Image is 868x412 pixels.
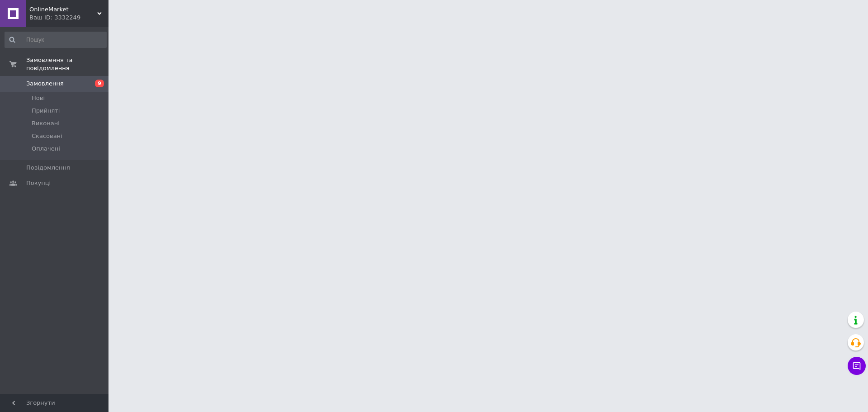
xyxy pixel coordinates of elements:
span: OnlineMarket [29,5,97,14]
span: Оплачені [32,145,60,153]
span: Скасовані [32,132,62,140]
span: Повідомлення [26,164,70,172]
div: Ваш ID: 3332249 [29,14,108,22]
span: Замовлення [26,80,64,88]
input: Пошук [5,32,107,48]
span: Покупці [26,179,51,187]
span: Нові [32,94,45,102]
span: Прийняті [32,107,60,115]
button: Чат з покупцем [848,357,866,375]
span: 9 [95,80,104,87]
span: Замовлення та повідомлення [26,56,108,72]
span: Виконані [32,119,60,128]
